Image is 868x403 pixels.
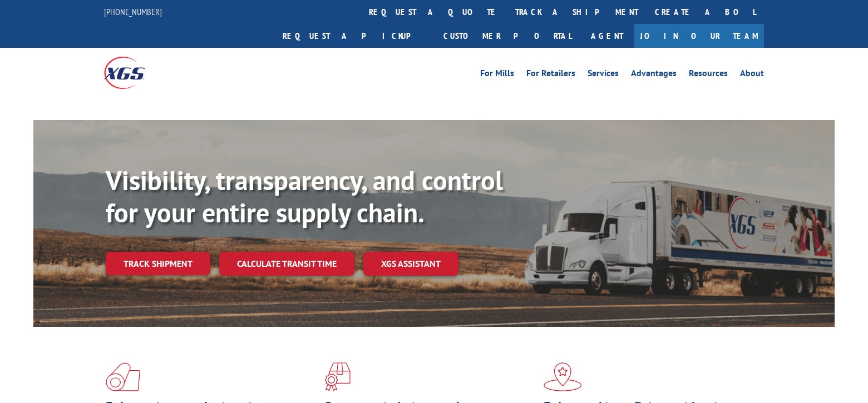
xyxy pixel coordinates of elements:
a: Request a pickup [274,24,435,48]
a: Services [588,69,619,81]
a: Agent [580,24,634,48]
a: XGS ASSISTANT [363,252,458,276]
a: [PHONE_NUMBER] [104,6,162,17]
a: About [740,69,764,81]
a: Resources [689,69,728,81]
a: Track shipment [106,252,210,275]
a: For Retailers [526,69,575,81]
img: xgs-icon-flagship-distribution-model-red [544,362,582,391]
img: xgs-icon-focused-on-flooring-red [324,362,351,391]
a: Join Our Team [634,24,764,48]
a: Calculate transit time [219,252,354,276]
a: Advantages [631,69,677,81]
img: xgs-icon-total-supply-chain-intelligence-red [106,362,140,391]
a: For Mills [480,69,514,81]
a: Customer Portal [435,24,580,48]
b: Visibility, transparency, and control for your entire supply chain. [106,163,503,230]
